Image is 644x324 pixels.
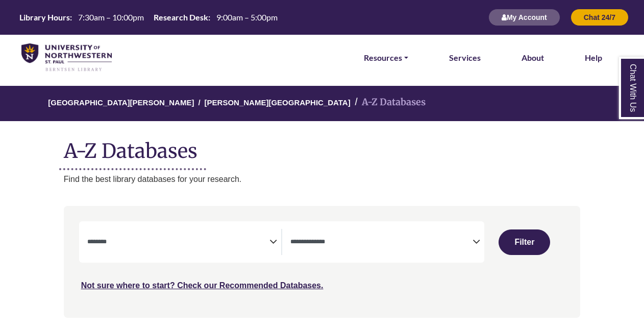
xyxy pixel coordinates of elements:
a: Help [585,51,602,64]
img: library_home [21,43,112,72]
table: Hours Today [15,12,282,21]
a: My Account [488,13,560,21]
th: Library Hours: [15,12,72,22]
th: Research Desk: [150,12,211,22]
textarea: Filter [290,239,473,247]
h1: A-Z Databases [64,131,581,163]
a: Not sure where to start? Check our Recommended Databases. [81,281,324,290]
a: About [522,51,544,64]
p: Find the best library databases for your research. [64,173,581,186]
a: Chat 24/7 [571,13,629,21]
span: 9:00am – 5:00pm [216,12,278,22]
a: Services [449,51,481,64]
a: [GEOGRAPHIC_DATA][PERSON_NAME] [48,97,194,107]
a: [PERSON_NAME][GEOGRAPHIC_DATA] [205,97,351,107]
button: My Account [488,9,560,26]
nav: Search filters [64,206,581,317]
button: Chat 24/7 [571,9,629,26]
a: Resources [364,51,408,64]
textarea: Filter [87,239,269,247]
a: Hours Today [15,12,282,24]
button: Submit for Search Results [499,229,550,255]
nav: breadcrumb [64,86,581,121]
span: 7:30am – 10:00pm [78,12,144,22]
li: A-Z Databases [351,95,426,110]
